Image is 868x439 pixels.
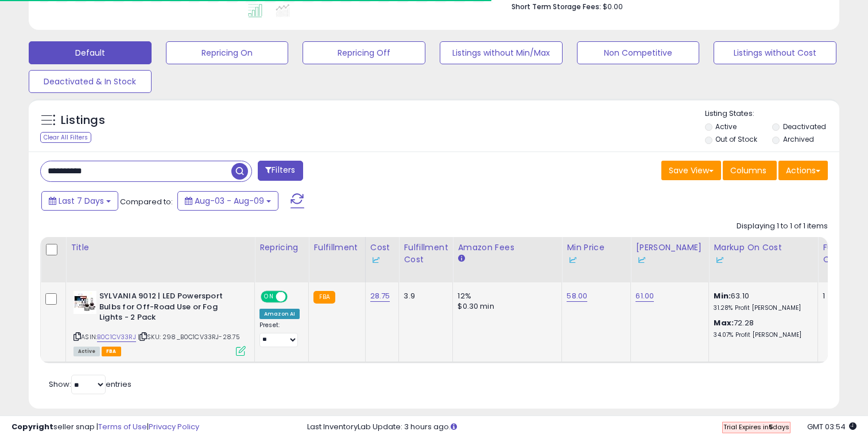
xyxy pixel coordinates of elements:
div: 72.28 [714,318,809,339]
span: ON [262,292,276,302]
div: seller snap | | [11,422,199,433]
button: Last 7 Days [41,191,118,211]
small: Amazon Fees. [458,254,464,264]
span: Compared to: [120,196,173,207]
button: Non Competitive [577,41,700,64]
div: Last InventoryLab Update: 3 hours ago. [307,422,857,433]
label: Out of Stock [715,134,757,144]
span: OFF [286,292,304,302]
div: Clear All Filters [40,132,91,143]
p: 31.28% Profit [PERSON_NAME] [714,304,809,312]
span: Trial Expires in days [723,422,789,432]
b: Short Term Storage Fees: [511,2,601,11]
a: 28.75 [370,290,390,302]
a: 58.00 [567,290,587,302]
span: FBA [102,347,121,356]
div: 1 [823,291,858,301]
b: 5 [769,422,773,432]
button: Filters [258,161,303,181]
span: | SKU: 298_B0C1CV33RJ-28.75 [138,332,241,341]
button: Listings without Min/Max [440,41,563,64]
p: 34.07% Profit [PERSON_NAME] [714,331,809,339]
label: Active [715,122,737,131]
img: InventoryLab Logo [714,254,725,266]
div: Title [71,242,250,254]
a: Terms of Use [98,421,147,432]
button: Repricing On [166,41,289,64]
h5: Listings [61,112,105,129]
b: Max: [714,317,734,328]
div: Amazon AI [259,309,300,319]
span: Last 7 Days [59,195,104,207]
div: Fulfillment [313,242,360,254]
div: 3.9 [404,291,444,301]
img: InventoryLab Logo [635,254,647,266]
p: Listing States: [705,108,840,119]
label: Archived [783,134,814,144]
div: Markup on Cost [714,242,813,266]
div: Repricing [259,242,304,254]
div: Min Price [567,242,626,266]
span: Columns [730,165,766,176]
div: 63.10 [714,291,809,312]
div: Fulfillment Cost [404,242,448,266]
div: $0.30 min [458,301,553,312]
div: Some or all of the values in this column are provided from Inventory Lab. [714,254,813,266]
a: 61.00 [635,290,654,302]
div: ASIN: [73,291,246,355]
span: All listings currently available for purchase on Amazon [73,347,100,356]
span: Show: entries [49,379,131,390]
button: Aug-03 - Aug-09 [177,191,278,211]
th: The percentage added to the cost of goods (COGS) that forms the calculator for Min & Max prices. [709,237,818,282]
img: 410gA+TZJOL._SL40_.jpg [73,291,96,314]
button: Deactivated & In Stock [29,70,152,93]
span: $0.00 [603,1,623,12]
div: [PERSON_NAME] [635,242,704,266]
strong: Copyright [11,421,53,432]
div: Fulfillable Quantity [823,242,862,266]
a: Privacy Policy [149,421,199,432]
button: Columns [723,161,777,180]
div: Some or all of the values in this column are provided from Inventory Lab. [567,254,626,266]
img: InventoryLab Logo [567,254,578,266]
a: B0C1CV33RJ [97,332,136,342]
b: Min: [714,290,731,301]
span: Aug-03 - Aug-09 [195,195,264,207]
div: 12% [458,291,553,301]
div: Displaying 1 to 1 of 1 items [737,221,828,232]
div: Some or all of the values in this column are provided from Inventory Lab. [635,254,704,266]
img: InventoryLab Logo [370,254,382,266]
button: Default [29,41,152,64]
small: FBA [313,291,335,304]
div: Amazon Fees [458,242,557,254]
div: Preset: [259,321,300,347]
button: Save View [661,161,721,180]
button: Listings without Cost [714,41,836,64]
button: Repricing Off [303,41,425,64]
div: Some or all of the values in this column are provided from Inventory Lab. [370,254,394,266]
b: SYLVANIA 9012 | LED Powersport Bulbs for Off-Road Use or Fog Lights - 2 Pack [99,291,239,326]
label: Deactivated [783,122,826,131]
button: Actions [778,161,828,180]
div: Cost [370,242,394,266]
span: 2025-08-17 03:54 GMT [807,421,857,432]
